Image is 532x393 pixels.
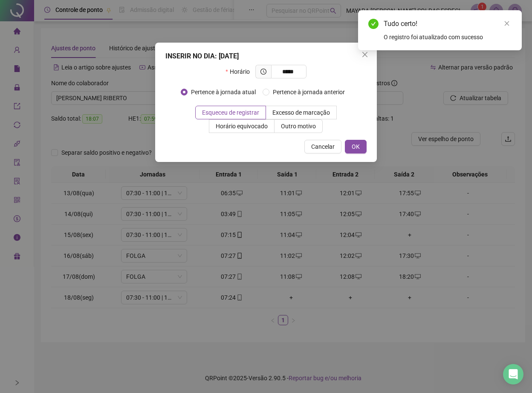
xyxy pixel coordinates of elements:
span: Esqueceu de registrar [202,109,259,116]
span: Cancelar [311,142,335,151]
label: Horário [226,65,255,78]
span: OK [352,142,360,151]
div: Open Intercom Messenger [503,364,523,384]
button: Cancelar [304,140,341,153]
span: Pertence à jornada anterior [269,87,348,97]
button: OK [345,140,367,153]
span: Pertence à jornada atual [188,87,259,97]
span: close [504,20,510,26]
span: check-circle [368,19,379,29]
div: Tudo certo! [384,19,512,29]
span: Excesso de marcação [272,109,330,116]
div: INSERIR NO DIA : [DATE] [165,51,367,61]
span: Outro motivo [281,123,316,130]
div: O registro foi atualizado com sucesso [384,32,512,42]
span: Horário equivocado [216,123,268,130]
a: Close [502,19,512,28]
span: clock-circle [260,69,266,75]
